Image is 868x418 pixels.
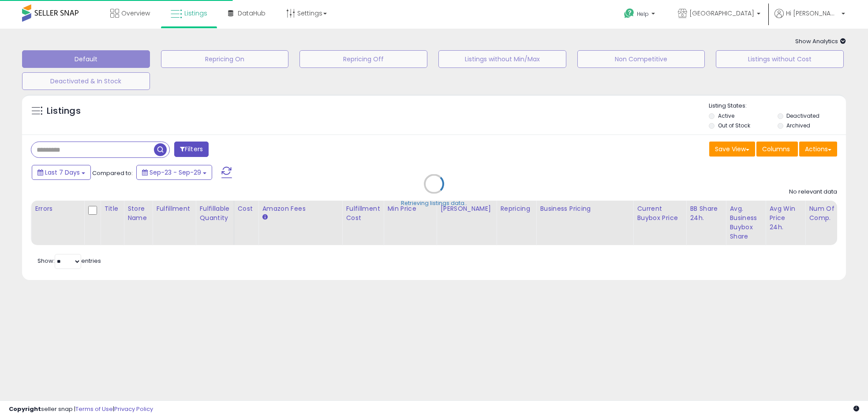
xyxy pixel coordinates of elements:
span: Show Analytics [795,37,846,45]
a: Help [617,1,664,29]
a: Hi [PERSON_NAME] [774,9,845,29]
div: Retrieving listings data.. [401,199,467,207]
button: Repricing On [161,50,289,68]
button: Deactivated & In Stock [22,72,150,90]
span: Overview [121,9,150,18]
button: Repricing Off [299,50,427,68]
button: Default [22,50,150,68]
button: Listings without Min/Max [438,50,566,68]
button: Non Competitive [577,50,705,68]
button: Listings without Cost [716,50,844,68]
i: Get Help [624,8,635,19]
span: DataHub [238,9,266,18]
span: Hi [PERSON_NAME] [786,9,839,18]
span: Help [637,10,649,18]
span: [GEOGRAPHIC_DATA] [689,9,754,18]
span: Listings [184,9,207,18]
